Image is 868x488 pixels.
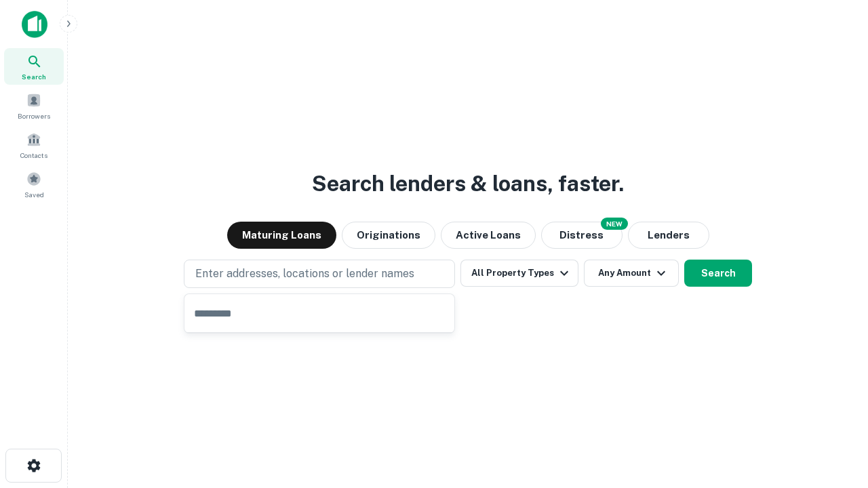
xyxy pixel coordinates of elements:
button: Search distressed loans with lien and other non-mortgage details. [541,222,623,249]
div: NEW [601,218,628,230]
button: Maturing Loans [227,222,336,249]
iframe: Chat Widget [800,380,868,445]
a: Contacts [4,127,64,163]
button: Lenders [628,222,709,249]
a: Search [4,48,64,85]
img: capitalize-icon.png [22,11,47,38]
button: All Property Types [460,260,578,287]
a: Borrowers [4,87,64,124]
h3: Search lenders & loans, faster. [312,167,624,200]
button: Originations [342,222,435,249]
span: Contacts [20,150,47,161]
button: Any Amount [584,260,679,287]
a: Saved [4,166,64,203]
span: Saved [24,189,44,200]
button: Search [684,260,752,287]
span: Search [22,71,46,82]
button: Active Loans [441,222,536,249]
button: Enter addresses, locations or lender names [184,260,455,288]
p: Enter addresses, locations or lender names [195,266,414,282]
span: Borrowers [18,110,50,121]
